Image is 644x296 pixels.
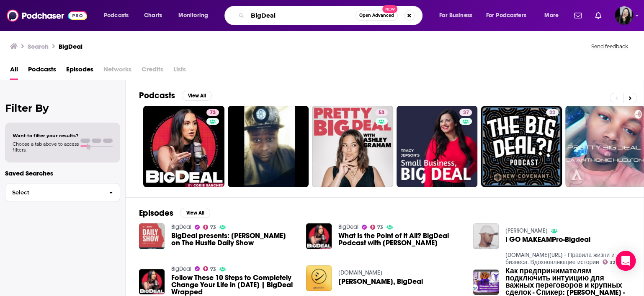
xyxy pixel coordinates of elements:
button: open menu [98,9,139,22]
span: Podcasts [104,10,129,21]
a: Follow These 10 Steps to Completely Change Your Life in 2025 | BigDeal Wrapped [171,274,296,296]
a: BigDeal [338,223,358,231]
a: All [10,63,18,80]
a: 22 [481,106,562,187]
h2: Filter By [5,102,120,114]
button: View All [180,208,210,218]
span: Charts [144,10,162,21]
button: open menu [433,9,483,22]
p: Saved Searches [5,169,120,177]
a: Satoshi.fm [338,269,382,276]
span: BigDeal presents: [PERSON_NAME] on The Hustle Daily Show [171,232,296,246]
div: Open Intercom Messenger [616,251,636,271]
span: Networks [103,63,131,80]
input: Search podcasts, credits, & more... [247,9,355,22]
span: Want to filter your results? [13,133,79,139]
span: 73 [210,225,216,229]
a: 73 [370,225,384,230]
span: 53 [379,109,384,117]
span: Choose a tab above to access filters. [13,141,79,153]
a: BigDeal [171,265,191,272]
a: BigDeal presents: Codie Sanchez on The Hustle Daily Show [171,232,296,246]
a: I GO MAKEAMPro-Bigdeal [505,236,590,243]
button: Show profile menu [615,6,633,25]
a: 32 [603,259,616,265]
img: What Is the Point of It All? BigDeal Podcast with Codie Sanchez [306,223,332,249]
img: Как предпринимателям подключить интуицию для важных переговоров и крупных сделок - Спикер: Виктор... [473,270,499,295]
a: 53 [312,106,393,187]
span: 32 [610,261,615,265]
span: For Business [439,10,472,21]
span: More [544,10,559,21]
span: New [382,5,397,13]
a: What Is the Point of It All? BigDeal Podcast with Codie Sanchez [338,232,463,246]
a: 73 [203,266,216,271]
a: 73 [203,225,216,230]
span: 73 [377,225,383,229]
h2: Podcasts [139,90,175,101]
img: Follow These 10 Steps to Completely Change Your Life in 2025 | BigDeal Wrapped [139,269,165,295]
a: 73 [143,106,224,187]
a: 73 [206,109,219,116]
a: Show notifications dropdown [571,8,585,23]
span: 22 [549,109,555,117]
span: [PERSON_NAME], BigDeal [338,278,423,285]
a: 37 [459,109,472,116]
span: Logged in as marypoffenroth [615,6,633,25]
span: Follow These 10 Steps to Completely Change Your Life in [DATE] | BigDeal Wrapped [171,274,296,296]
div: Search podcasts, credits, & more... [232,6,430,25]
span: Lists [173,63,186,80]
a: Episodes [66,63,93,80]
img: User Profile [615,6,633,25]
span: What Is the Point of It All? BigDeal Podcast with [PERSON_NAME] [338,232,463,246]
span: Select [5,190,102,195]
a: Vk.com/WinWinNews - Правила жизни и бизнеса. Вдохновляющие истории [505,251,615,266]
img: I GO MAKEAMPro-Bigdeal [473,223,499,249]
a: BigDeal [171,223,191,231]
a: EpisodesView All [139,208,210,218]
span: 73 [210,267,216,271]
span: 37 [463,109,469,117]
img: Podchaser - Follow, Share and Rate Podcasts [7,8,87,24]
a: Charts [139,9,167,22]
img: BigDeal presents: Codie Sanchez on The Hustle Daily Show [139,223,165,249]
button: open menu [173,9,219,22]
span: Credits [142,63,163,80]
span: For Podcasters [486,10,526,21]
h3: BigDeal [59,42,82,50]
a: 37 [397,106,478,187]
button: Send feedback [589,43,631,50]
button: open menu [481,9,538,22]
a: 53 [375,109,388,116]
a: Podcasts [28,63,56,80]
button: View All [182,91,212,101]
a: Holly Angel [505,227,548,234]
button: open menu [538,9,569,22]
h3: Search [28,42,49,50]
img: Тимур Нуруллаев, BigDeal [306,265,332,291]
span: 73 [210,109,216,117]
a: 22 [546,109,559,116]
a: Тимур Нуруллаев, BigDeal [338,278,423,285]
span: Monitoring [178,10,208,21]
a: PodcastsView All [139,90,212,101]
h2: Episodes [139,208,173,218]
button: Open AdvancedNew [355,10,398,21]
span: Open Advanced [359,13,394,18]
a: Show notifications dropdown [592,8,605,23]
button: Select [5,183,120,202]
